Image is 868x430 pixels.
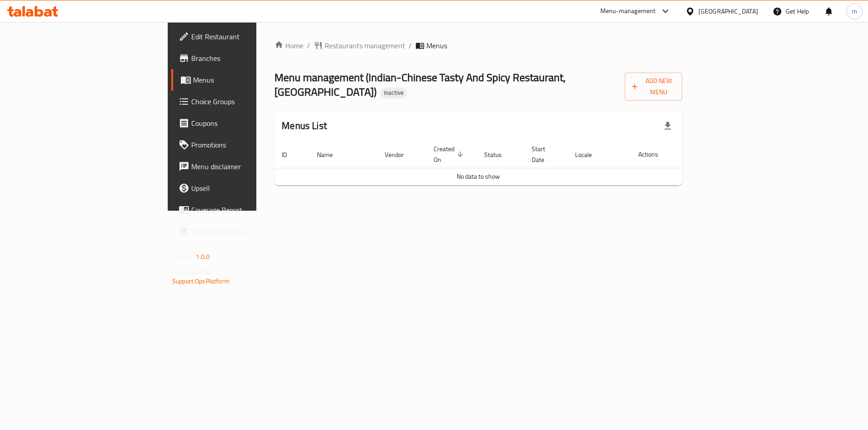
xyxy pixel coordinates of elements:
[426,40,447,51] span: Menus
[282,149,299,160] span: ID
[484,149,514,160] span: Status
[600,6,656,17] div: Menu-management
[614,141,682,168] th: Actions
[457,171,500,182] span: No data to show
[191,183,306,194] span: Upsell
[196,251,210,263] span: 1.0.0
[191,226,306,237] span: Grocery Checklist
[191,204,306,215] span: Coverage Report
[698,6,758,16] div: [GEOGRAPHIC_DATA]
[852,6,857,16] span: m
[409,40,412,51] li: /
[171,199,313,221] a: Coverage Report
[282,119,327,133] h2: Menus List
[625,73,682,101] button: Add New Menu
[172,266,214,278] span: Get support on:
[274,67,566,102] span: Menu management ( Indian-Chinese Tasty And Spicy Restaurant, [GEOGRAPHIC_DATA] )
[380,89,407,97] span: Inactive
[434,143,466,165] span: Created On
[657,115,679,137] div: Export file
[171,69,313,91] a: Menus
[171,221,313,242] a: Grocery Checklist
[191,53,306,64] span: Branches
[274,141,682,185] table: enhanced table
[171,134,313,156] a: Promotions
[171,177,313,199] a: Upsell
[193,74,306,85] span: Menus
[171,91,313,112] a: Choice Groups
[191,31,306,42] span: Edit Restaurant
[532,143,557,165] span: Start Date
[317,149,344,160] span: Name
[171,112,313,134] a: Coupons
[380,88,407,98] div: Inactive
[172,251,194,263] span: Version:
[191,139,306,150] span: Promotions
[171,156,313,177] a: Menu disclaimer
[632,75,675,98] span: Add New Menu
[385,149,415,160] span: Vendor
[191,96,306,107] span: Choice Groups
[191,161,306,172] span: Menu disclaimer
[314,40,405,51] a: Restaurants management
[191,118,306,129] span: Coupons
[325,40,405,51] span: Restaurants management
[171,26,313,47] a: Edit Restaurant
[171,47,313,69] a: Branches
[274,40,682,51] nav: breadcrumb
[575,149,604,160] span: Locale
[172,275,230,287] a: Support.OpsPlatform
